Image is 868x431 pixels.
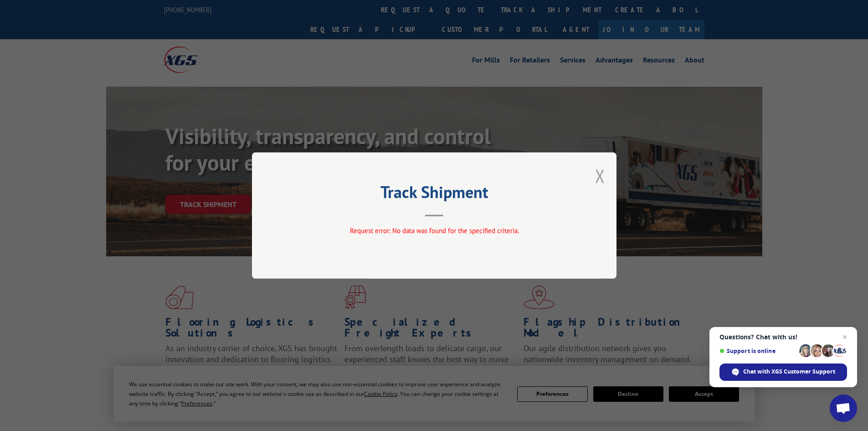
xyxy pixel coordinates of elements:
[349,226,519,235] span: Request error: No data was found for the specified criteria.
[830,395,857,422] div: Open chat
[719,333,847,341] span: Questions? Chat with us!
[743,368,835,376] span: Chat with XGS Customer Support
[839,332,850,343] span: Close chat
[595,164,605,188] button: Close modal
[298,186,571,203] h2: Track Shipment
[719,348,796,354] span: Support is online
[719,363,847,381] div: Chat with XGS Customer Support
